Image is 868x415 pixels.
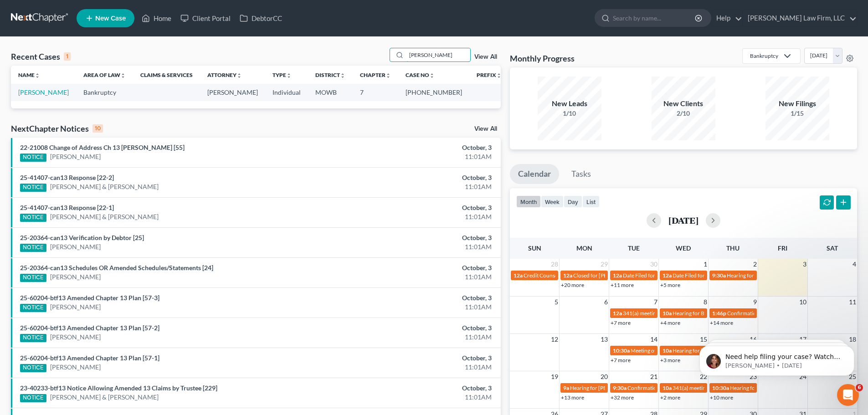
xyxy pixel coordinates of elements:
[340,182,492,191] div: 11:01AM
[550,259,559,270] span: 28
[727,310,829,317] span: Confirmation hearing for Apple Central KC
[340,333,492,342] div: 11:01AM
[524,272,618,279] span: Credit Counseling for [PERSON_NAME]
[340,73,345,78] i: unfold_more
[385,73,391,78] i: unfold_more
[710,319,733,326] a: +14 more
[406,72,435,78] a: Case Nounfold_more
[20,334,46,342] div: NOTICE
[541,195,564,208] button: week
[660,394,680,401] a: +2 more
[340,302,492,312] div: 11:01AM
[35,73,40,78] i: unfold_more
[712,272,726,279] span: 9:30a
[848,297,857,307] span: 11
[710,394,733,401] a: +10 more
[613,347,630,354] span: 10:30a
[703,297,708,307] span: 8
[20,204,114,211] a: 25-41407-can13 Response [22-1]
[477,72,502,78] a: Prefixunfold_more
[20,364,46,372] div: NOTICE
[673,384,809,391] span: 341(a) meeting for [PERSON_NAME] & [PERSON_NAME]
[137,10,176,26] a: Home
[20,384,217,392] a: 23-40233-btf13 Notice Allowing Amended 13 Claims by Trustee [229]
[340,242,492,251] div: 11:01AM
[727,272,798,279] span: Hearing for [PERSON_NAME]
[576,244,592,252] span: Mon
[64,52,71,61] div: 1
[18,88,69,96] a: [PERSON_NAME]
[550,371,559,382] span: 19
[340,293,492,302] div: October, 3
[50,302,101,312] a: [PERSON_NAME]
[613,384,627,391] span: 9:30a
[474,126,497,132] a: View All
[20,184,46,192] div: NOTICE
[340,272,492,282] div: 11:01AM
[120,73,126,78] i: unfold_more
[92,124,103,133] div: 10
[765,109,829,118] div: 1/15
[653,297,658,307] span: 7
[663,310,672,317] span: 10a
[600,259,609,270] span: 29
[611,282,634,288] a: +11 more
[516,195,541,208] button: month
[600,334,609,345] span: 13
[20,354,159,362] a: 25-60204-btf13 Amended Chapter 13 Plan [57-1]
[50,363,101,372] a: [PERSON_NAME]
[660,282,680,288] a: +5 more
[340,212,492,221] div: 11:01AM
[496,73,502,78] i: unfold_more
[272,72,292,78] a: Typeunfold_more
[176,10,235,26] a: Client Portal
[712,310,726,317] span: 1:46p
[663,347,672,354] span: 10a
[315,72,345,78] a: Districtunfold_more
[628,244,640,252] span: Tue
[20,264,213,272] a: 25-20364-can13 Schedules OR Amended Schedules/Statements [24]
[765,98,829,109] div: New Filings
[673,347,744,354] span: Hearing for [PERSON_NAME]
[50,272,101,282] a: [PERSON_NAME]
[750,52,778,60] div: Bankruptcy
[340,203,492,212] div: October, 3
[564,195,582,208] button: day
[207,72,242,78] a: Attorneyunfold_more
[514,272,523,279] span: 12a
[663,384,672,391] span: 10a
[235,10,287,26] a: DebtorCC
[50,212,159,221] a: [PERSON_NAME] & [PERSON_NAME]
[340,143,492,152] div: October, 3
[20,244,46,252] div: NOTICE
[561,282,584,288] a: +20 more
[837,384,859,406] iframe: Intercom live chat
[20,214,46,222] div: NOTICE
[20,324,159,332] a: 25-60204-btf13 Amended Chapter 13 Plan [57-2]
[703,259,708,270] span: 1
[83,72,126,78] a: Area of Lawunfold_more
[538,98,601,109] div: New Leads
[663,272,672,279] span: 12a
[726,244,740,252] span: Thu
[652,109,715,118] div: 2/10
[11,51,71,62] div: Recent Cases
[398,84,469,101] td: [PHONE_NUMBER]
[631,347,732,354] span: Meeting of Creditors for [PERSON_NAME]
[550,334,559,345] span: 12
[133,66,200,84] th: Claims & Services
[582,195,600,208] button: list
[613,310,622,317] span: 12a
[40,35,157,43] p: Message from Katie, sent 1d ago
[200,84,265,101] td: [PERSON_NAME]
[20,143,185,151] a: 22-21008 Change of Address Ch 13 [PERSON_NAME] [55]
[340,384,492,393] div: October, 3
[20,154,46,162] div: NOTICE
[623,310,711,317] span: 341(a) meeting for [PERSON_NAME]
[668,215,699,225] h2: [DATE]
[611,319,631,326] a: +7 more
[652,98,715,109] div: New Clients
[308,84,353,101] td: MOWB
[340,363,492,372] div: 11:01AM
